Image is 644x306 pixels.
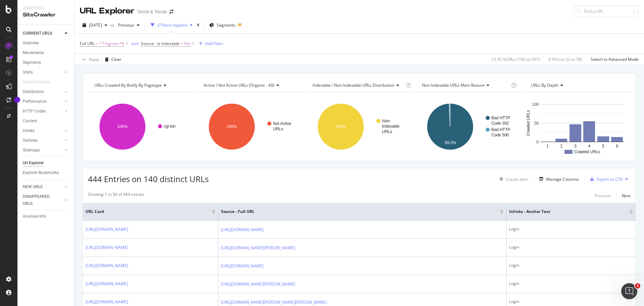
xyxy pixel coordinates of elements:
[311,80,405,91] h4: Indexable / Non-Indexable URLs Distribution
[23,49,69,56] a: Movements
[217,22,235,28] span: Segments
[202,80,297,91] h4: Active / Not Active URLs
[221,226,264,233] a: [URL][DOMAIN_NAME]
[548,56,582,62] div: 0 % Visits ( 0 on 5K )
[23,59,41,66] div: Segments
[382,124,399,129] text: Indexable
[23,160,69,167] a: Url Explorer
[180,41,183,46] span: =
[23,5,69,11] div: Analytics
[131,41,138,46] div: and
[23,59,69,66] a: Segments
[111,56,121,62] div: Clear
[23,137,38,144] div: Outlinks
[99,39,124,48] span: ^.*/cgi-bin.*$
[336,124,346,129] text: 100%
[226,124,237,129] text: 100%
[80,5,134,17] div: URL Explorer
[115,22,134,28] span: Previous
[588,54,639,65] button: Switch to Advanced Mode
[509,226,633,232] div: Login
[115,20,142,31] button: Previous
[86,262,128,269] a: [URL][DOMAIN_NAME]
[491,116,510,120] text: Bad HTTP
[164,124,175,129] text: cgi-bin
[76,39,82,44] img: tab_keywords_by_traffic_grey.svg
[110,22,115,28] span: vs
[221,281,295,288] a: [URL][DOMAIN_NAME][PERSON_NAME]
[23,127,35,134] div: Inlinks
[23,88,63,95] a: Distribution
[23,30,52,37] div: CURRENT URLS
[23,40,69,47] a: Overview
[23,108,46,115] div: HTTP Codes
[382,129,392,134] text: URLs
[23,160,44,167] div: Url Explorer
[23,79,51,86] div: Search Engines
[14,97,20,103] div: Tooltip anchor
[23,98,46,105] div: Performance
[80,41,95,46] span: Full URL
[509,262,633,268] div: Login
[602,144,604,148] text: 5
[196,40,223,48] button: Add Filter
[23,79,57,86] a: Search Engines
[88,173,209,184] span: 444 Entries on 140 distinct URLs
[591,56,639,62] div: Switch to Advanced Mode
[622,193,631,199] div: Next
[546,144,549,148] text: 1
[27,39,33,44] img: tab_domain_overview_orange.svg
[23,88,44,95] div: Distribution
[86,244,128,251] a: [URL][DOMAIN_NAME]
[530,80,625,91] h4: URLs by Depth
[221,209,490,215] span: Source - Full URL
[88,97,193,156] svg: A chart.
[86,226,128,233] a: [URL][DOMAIN_NAME]
[616,144,619,148] text: 6
[595,191,611,200] button: Previous
[23,169,69,176] a: Explorer Bookmarks
[621,283,637,299] iframe: Intercom live chat
[560,144,563,148] text: 2
[88,191,144,200] div: Showing 1 to 50 of 444 entries
[597,176,623,182] div: Export as CSV
[23,108,63,115] a: HTTP Codes
[491,133,509,137] text: Code 500
[497,174,528,184] button: Create alert
[23,98,63,105] a: Performance
[23,69,63,76] a: Visits
[137,8,167,15] div: Tende & Tende
[207,20,238,31] button: Segments
[23,69,33,76] div: Visits
[221,299,327,306] a: [URL][DOMAIN_NAME][PERSON_NAME][PERSON_NAME]
[537,175,579,183] button: Manage Columns
[509,209,620,215] span: Inlinks - Anchor Text
[574,5,639,17] input: Find a URL
[221,263,264,269] a: [URL][DOMAIN_NAME]
[306,97,411,156] svg: A chart.
[89,56,99,62] div: Apply
[23,147,40,154] div: Sitemaps
[157,22,187,28] div: 2 Filters Applied
[574,149,600,154] text: Crawled URLs
[531,82,558,88] span: URLs by Depth
[184,39,191,48] span: Yes
[421,80,510,91] h4: Non-Indexable URLs Main Reason
[537,140,539,144] text: 0
[382,119,391,123] text: Non-
[525,97,630,156] div: A chart.
[141,41,179,46] span: Source - Is Indexable
[93,80,188,91] h4: URLs Crawled By Botify By pagetype
[23,127,63,134] a: Inlinks
[86,209,210,215] span: URL Card
[23,11,69,19] div: SiteCrawler
[80,54,99,65] button: Apply
[506,176,528,182] div: Create alert
[23,137,63,144] a: Outlinks
[587,174,623,184] button: Export as CSV
[117,124,128,129] text: 100%
[445,140,456,145] text: 99.3%
[491,127,510,132] text: Bad HTTP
